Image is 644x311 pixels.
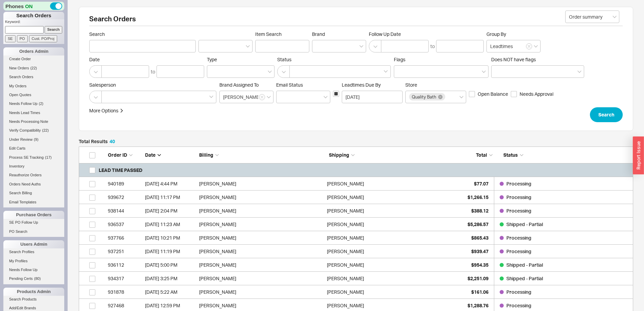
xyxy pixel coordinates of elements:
[145,258,196,272] div: 8/25/25 5:00 PM
[469,91,475,97] input: Open Balance
[3,266,64,273] a: Needs Follow Up
[108,285,142,299] div: 931878
[503,152,518,158] span: Status
[34,276,41,281] span: ( 80 )
[199,218,324,231] div: [PERSON_NAME]
[89,107,124,114] button: More Options
[342,82,403,88] span: Leadtimes Due By
[3,248,64,256] a: Search Profiles
[108,191,142,204] div: 939672
[329,152,455,158] div: Shipping
[108,258,142,272] div: 936112
[9,137,32,141] span: Under Review
[9,119,48,124] span: Needs Processing Note
[327,258,364,272] div: [PERSON_NAME]
[79,218,633,231] a: 936537[DATE] 11:23 AM[PERSON_NAME][PERSON_NAME]$5,286.57Shipped - Partial
[398,68,402,75] input: Flags
[199,258,324,272] div: [PERSON_NAME]
[324,96,328,98] svg: open menu
[471,208,488,214] span: $388.12
[506,275,543,281] span: Shipped - Partial
[3,181,64,188] a: Orders Need Auths
[145,152,156,158] span: Date
[506,303,531,308] span: Processing
[3,127,64,134] a: Verify Compatibility(22)
[3,100,64,107] a: Needs Follow Up(2)
[3,228,64,235] a: PO Search
[3,190,64,197] a: Search Billing
[145,231,196,245] div: 9/2/25 10:21 PM
[5,35,16,42] input: SE
[3,258,64,265] a: My Profiles
[255,31,309,37] span: Item Search
[151,68,155,75] div: to
[511,91,517,97] input: Needs Approval
[316,42,320,50] input: Brand
[9,276,33,281] span: Pending Certs
[3,154,64,161] a: Process SE Tracking(17)
[471,235,488,241] span: $865.43
[39,102,43,106] span: ( 2 )
[590,107,623,122] button: Search
[42,128,49,132] span: ( 22 )
[3,296,64,303] a: Search Products
[276,82,303,88] span: Em ​ ail Status
[468,303,488,308] span: $1,288.76
[327,218,364,231] div: [PERSON_NAME]
[471,262,488,268] span: $954.35
[327,231,364,245] div: [PERSON_NAME]
[459,152,493,158] div: Total
[110,138,115,144] span: 40
[79,139,115,144] h5: Total Results
[17,35,28,42] input: PO
[89,107,118,114] div: More Options
[108,272,142,285] div: 934317
[199,285,324,299] div: [PERSON_NAME]
[255,40,309,52] input: Item Search
[199,245,324,258] div: [PERSON_NAME]
[3,288,64,296] div: Products Admin
[211,68,215,75] input: Type
[495,68,500,75] input: Does NOT have flags
[246,45,250,48] svg: open menu
[79,258,633,272] a: 936112[DATE] 5:00 PM[PERSON_NAME][PERSON_NAME]$954.35Shipped - Partial
[506,221,543,227] span: Shipped - Partial
[108,218,142,231] div: 936537
[468,275,488,281] span: $2,251.09
[471,248,488,254] span: $939.47
[277,57,391,63] span: Status
[79,272,633,285] a: 934317[DATE] 3:25 PM[PERSON_NAME][PERSON_NAME]$2,251.09Shipped - Partial
[486,31,506,37] span: Group By
[79,231,633,245] a: 937766[DATE] 10:21 PM[PERSON_NAME][PERSON_NAME]$865.43Processing
[446,93,451,101] input: Store
[145,218,196,231] div: 9/4/25 11:23 AM
[3,163,64,170] a: Inventory
[79,204,633,218] a: 938144[DATE] 2:04 PM[PERSON_NAME][PERSON_NAME]$388.12Processing
[29,35,57,42] input: Cust. PO/Proj
[3,91,64,98] a: Open Quotes
[3,199,64,206] a: Email Templates
[565,10,619,23] input: Select...
[3,136,64,143] a: Under Review(9)
[520,91,553,97] span: Needs Approval
[3,145,64,152] a: Edit Carts
[108,152,127,158] span: Order ID
[199,191,324,204] div: [PERSON_NAME]
[145,272,196,285] div: 8/15/25 3:25 PM
[412,94,436,99] span: Quality Bath
[478,91,508,97] span: Open Balance
[327,245,364,258] div: [PERSON_NAME]
[3,219,64,226] a: SE PO Follow Up
[99,163,142,177] h5: LEAD TIME PASSED
[476,152,487,158] span: Total
[145,204,196,218] div: 9/4/25 2:04 PM
[327,204,364,218] div: [PERSON_NAME]
[199,152,213,158] span: Billing
[79,285,633,299] a: 931878[DATE] 5:22 AM[PERSON_NAME][PERSON_NAME]$161.06Processing
[199,231,324,245] div: [PERSON_NAME]
[3,55,64,63] a: Create Order
[145,152,196,158] div: Date
[506,235,531,241] span: Processing
[394,57,405,62] span: Flags
[108,177,142,191] div: 940189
